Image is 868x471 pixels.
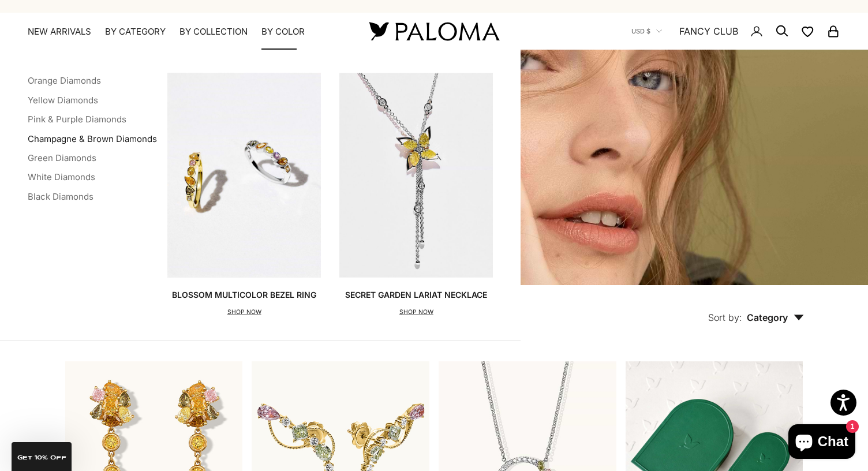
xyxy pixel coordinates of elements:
[345,306,487,318] p: SHOP NOW
[28,171,95,182] a: White Diamonds
[172,289,316,301] p: Blossom Multicolor Bezel Ring
[105,26,166,38] summary: By Category
[28,26,342,38] nav: Primary navigation
[179,26,248,38] summary: By Collection
[28,114,126,125] a: Pink & Purple Diamonds
[631,26,662,36] button: USD $
[261,26,305,38] summary: By Color
[12,442,72,471] div: GET 10% Off
[708,312,742,323] span: Sort by:
[345,289,487,301] p: Secret Garden Lariat Necklace
[631,13,840,50] nav: Secondary navigation
[167,73,321,317] a: Blossom Multicolor Bezel RingSHOP NOW
[28,75,101,86] a: Orange Diamonds
[28,191,93,202] a: Black Diamonds
[28,133,157,144] a: Champagne & Brown Diamonds
[747,312,804,323] span: Category
[631,26,650,36] span: USD $
[28,152,96,163] a: Green Diamonds
[172,306,316,318] p: SHOP NOW
[679,24,738,39] a: FANCY CLUB
[785,424,859,462] inbox-online-store-chat: Shopify online store chat
[682,285,830,334] button: Sort by: Category
[17,455,66,461] span: GET 10% Off
[28,95,98,106] a: Yellow Diamonds
[28,26,91,38] a: NEW ARRIVALS
[339,73,493,317] a: Secret Garden Lariat NecklaceSHOP NOW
